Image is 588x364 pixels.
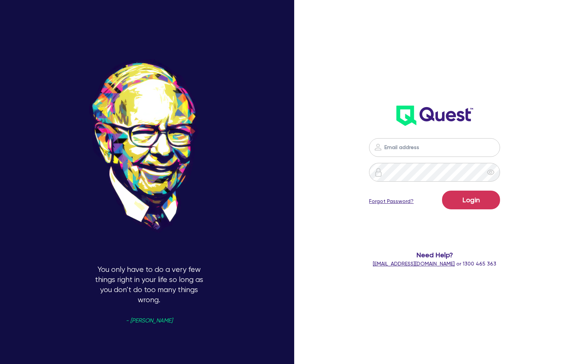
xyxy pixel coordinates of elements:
[396,106,473,126] img: wH2k97JdezQIQAAAABJRU5ErkJggg==
[126,318,173,324] span: - [PERSON_NAME]
[369,138,500,157] input: Email address
[442,191,500,209] button: Login
[487,169,494,176] span: eye
[358,250,511,260] span: Need Help?
[374,143,383,152] img: icon-password
[373,261,496,267] span: or 1300 465 363
[369,197,414,205] a: Forgot Password?
[374,168,383,177] img: icon-password
[373,261,455,267] a: [EMAIL_ADDRESS][DOMAIN_NAME]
